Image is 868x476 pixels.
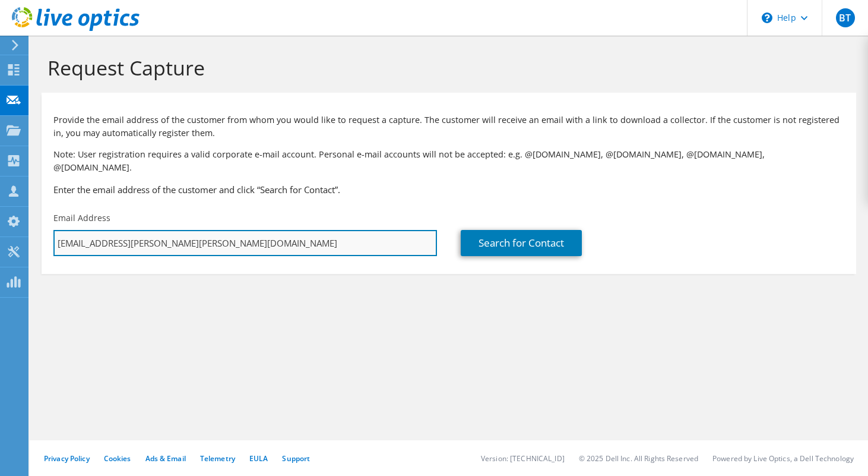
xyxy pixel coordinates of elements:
span: BT [836,8,855,27]
li: Version: [TECHNICAL_ID] [481,453,565,464]
a: Telemetry [200,453,235,464]
p: Note: User registration requires a valid corporate e-mail account. Personal e-mail accounts will ... [53,148,844,174]
h1: Request Capture [47,55,844,80]
a: EULA [249,453,268,464]
a: Search for Contact [461,230,582,256]
h3: Enter the email address of the customer and click “Search for Contact”. [53,183,844,196]
li: © 2025 Dell Inc. All Rights Reserved [579,453,698,464]
a: Privacy Policy [44,453,90,464]
svg: \n [762,12,772,23]
a: Cookies [104,453,131,464]
label: Email Address [53,212,110,224]
p: Provide the email address of the customer from whom you would like to request a capture. The cust... [53,114,844,140]
a: Ads & Email [145,453,186,464]
a: Support [282,453,310,464]
li: Powered by Live Optics, a Dell Technology [712,453,854,464]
